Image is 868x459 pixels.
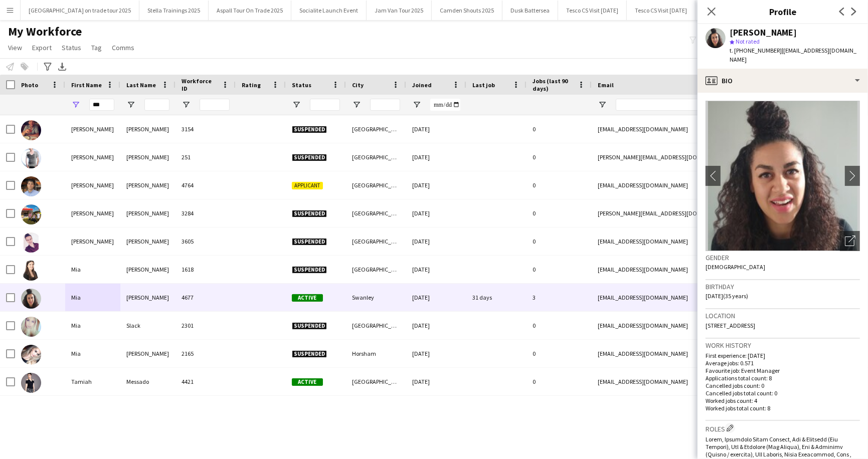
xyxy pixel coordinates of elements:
[370,99,400,111] input: City Filter Input
[598,100,607,109] button: Open Filter Menu
[592,284,792,311] div: [EMAIL_ADDRESS][DOMAIN_NAME]
[108,41,138,54] a: Comms
[176,227,236,255] div: 3605
[430,99,460,111] input: Joined Filter Input
[8,43,22,52] span: View
[406,284,466,311] div: [DATE]
[21,233,41,253] img: Damian Maciuszek
[62,43,81,52] span: Status
[367,1,432,20] button: Jam Van Tour 2025
[592,227,792,255] div: [EMAIL_ADDRESS][DOMAIN_NAME]
[292,378,323,386] span: Active
[65,171,120,199] div: [PERSON_NAME]
[120,340,176,367] div: [PERSON_NAME]
[65,368,120,395] div: Tamiah
[706,367,860,374] p: Favourite job: Event Manager
[292,81,311,89] span: Status
[527,199,592,227] div: 0
[120,199,176,227] div: [PERSON_NAME]
[406,368,466,395] div: [DATE]
[706,389,860,397] p: Cancelled jobs total count: 0
[706,341,860,350] h3: Work history
[527,284,592,311] div: 3
[21,1,139,20] button: [GEOGRAPHIC_DATA] on trade tour 2025
[292,182,323,189] span: Applicant
[406,312,466,339] div: [DATE]
[472,81,495,89] span: Last job
[502,1,558,20] button: Dusk Battersea
[120,368,176,395] div: Messado
[706,397,860,404] p: Worked jobs count: 4
[120,284,176,311] div: [PERSON_NAME]
[730,28,797,37] div: [PERSON_NAME]
[616,99,786,111] input: Email Filter Input
[120,171,176,199] div: [PERSON_NAME]
[200,99,230,111] input: Workforce ID Filter Input
[292,294,323,302] span: Active
[592,171,792,199] div: [EMAIL_ADDRESS][DOMAIN_NAME]
[32,43,52,52] span: Export
[406,143,466,171] div: [DATE]
[346,171,406,199] div: [GEOGRAPHIC_DATA]
[21,81,38,89] span: Photo
[21,317,41,337] img: Mia Slack
[706,374,860,382] p: Applications total count: 8
[56,61,68,73] app-action-btn: Export XLSX
[126,100,135,109] button: Open Filter Menu
[346,340,406,367] div: Horsham
[71,100,80,109] button: Open Filter Menu
[65,199,120,227] div: [PERSON_NAME]
[527,171,592,199] div: 0
[71,81,102,89] span: First Name
[21,289,41,309] img: Mia Jumpp
[706,311,860,320] h3: Location
[558,1,627,20] button: Tesco CS Visit [DATE]
[242,81,261,89] span: Rating
[346,143,406,171] div: [GEOGRAPHIC_DATA]
[346,199,406,227] div: [GEOGRAPHIC_DATA]
[698,5,868,18] h3: Profile
[706,322,755,329] span: [STREET_ADDRESS]
[527,227,592,255] div: 0
[176,284,236,311] div: 4677
[706,292,748,300] span: [DATE] (35 years)
[346,312,406,339] div: [GEOGRAPHIC_DATA]
[120,227,176,255] div: [PERSON_NAME]
[527,340,592,367] div: 0
[144,99,169,111] input: Last Name Filter Input
[176,171,236,199] div: 4764
[592,143,792,171] div: [PERSON_NAME][EMAIL_ADDRESS][DOMAIN_NAME]
[176,115,236,143] div: 3154
[21,148,41,168] img: damian elliott
[8,24,82,39] span: My Workforce
[527,256,592,283] div: 0
[291,1,367,20] button: Socialite Launch Event
[406,227,466,255] div: [DATE]
[182,100,191,109] button: Open Filter Menu
[592,199,792,227] div: [PERSON_NAME][EMAIL_ADDRESS][DOMAIN_NAME]
[346,368,406,395] div: [GEOGRAPHIC_DATA]
[65,284,120,311] div: Mia
[292,350,327,358] span: Suspended
[352,81,364,89] span: City
[176,312,236,339] div: 2301
[706,423,860,433] h3: Roles
[346,284,406,311] div: Swanley
[696,1,786,20] button: Tesco CS Photography [DATE]
[406,115,466,143] div: [DATE]
[706,282,860,291] h3: Birthday
[346,115,406,143] div: [GEOGRAPHIC_DATA]
[65,143,120,171] div: [PERSON_NAME]
[730,47,782,54] span: t. [PHONE_NUMBER]
[89,99,114,111] input: First Name Filter Input
[706,352,860,359] p: First experience: [DATE]
[406,199,466,227] div: [DATE]
[592,340,792,367] div: [EMAIL_ADDRESS][DOMAIN_NAME]
[182,77,218,92] span: Workforce ID
[120,143,176,171] div: [PERSON_NAME]
[533,77,574,92] span: Jobs (last 90 days)
[21,345,41,365] img: Mia Thompson
[592,115,792,143] div: [EMAIL_ADDRESS][DOMAIN_NAME]
[412,81,432,89] span: Joined
[406,171,466,199] div: [DATE]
